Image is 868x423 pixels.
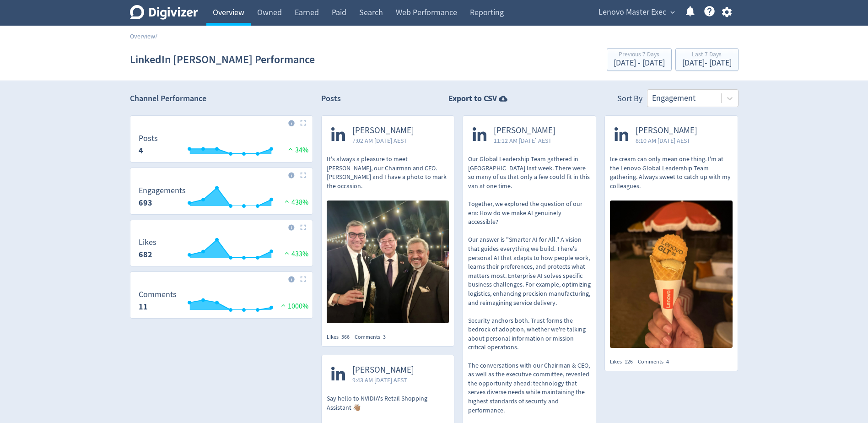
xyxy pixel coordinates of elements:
span: [PERSON_NAME] [352,365,414,375]
span: 7:02 AM [DATE] AEST [352,136,414,145]
span: 126 [625,358,633,365]
svg: Engagements 693 [134,186,309,211]
div: Previous 7 Days [614,51,665,59]
img: https://media.cf.digivizer.com/images/linkedin-1479586-urn:li:share:7377085185739251714-b5cceb47f... [327,201,449,323]
button: Lenovo Master Exec [595,5,677,20]
span: 1000% [279,302,308,311]
span: 438% [282,198,308,207]
img: Placeholder [300,224,306,230]
p: Ice cream can only mean one thing. I'm at the Lenovo Global Leadership Team gathering. Always swe... [610,155,733,190]
span: 433% [282,249,308,259]
span: [PERSON_NAME] [636,125,697,136]
span: / [155,32,157,40]
p: It's always a pleasure to meet [PERSON_NAME], our Chairman and CEO. [PERSON_NAME] and I have a ph... [327,155,449,190]
div: Sort By [617,93,642,107]
p: Our Global Leadership Team gathered in [GEOGRAPHIC_DATA] last week. There were so many of us that... [468,155,591,415]
img: positive-performance.svg [279,302,288,309]
span: 8:10 AM [DATE] AEST [636,136,697,145]
div: Likes [610,358,638,366]
span: expand_more [669,8,677,16]
img: positive-performance.svg [282,249,291,256]
span: 4 [666,358,669,365]
img: Placeholder [300,276,306,282]
button: Last 7 Days[DATE]- [DATE] [675,48,739,71]
span: [PERSON_NAME] [352,125,414,136]
img: Placeholder [300,120,306,126]
a: Overview [130,32,155,40]
div: [DATE] - [DATE] [614,59,665,67]
div: Likes [327,333,355,341]
strong: 4 [139,145,143,156]
strong: 682 [139,249,152,260]
h2: Posts [321,93,341,107]
button: Previous 7 Days[DATE] - [DATE] [607,48,672,71]
a: [PERSON_NAME]7:02 AM [DATE] AESTIt's always a pleasure to meet [PERSON_NAME], our Chairman and CE... [322,116,454,326]
dt: Likes [139,237,156,248]
strong: Export to CSV [448,93,497,104]
svg: Likes 682 [134,238,309,262]
span: 11:12 AM [DATE] AEST [494,136,555,145]
div: Comments [638,358,674,366]
h2: Channel Performance [130,93,313,104]
strong: 693 [139,197,152,208]
span: 3 [383,333,386,341]
a: [PERSON_NAME]8:10 AM [DATE] AESTIce cream can only mean one thing. I'm at the Lenovo Global Leade... [605,116,738,351]
img: https://media.cf.digivizer.com/images/linkedin-1479586-urn:li:share:7376739775627771904-f870b2515... [610,201,733,348]
strong: 11 [139,301,148,312]
div: [DATE] - [DATE] [682,59,732,67]
img: Placeholder [300,172,306,178]
img: positive-performance.svg [282,198,291,205]
dt: Engagements [139,185,186,196]
div: Comments [355,333,391,341]
dt: Posts [139,133,158,144]
svg: Posts 4 [134,134,309,158]
span: 366 [341,333,350,341]
div: Last 7 Days [682,51,732,59]
span: Lenovo Master Exec [598,5,666,20]
span: 9:43 AM [DATE] AEST [352,375,414,385]
img: positive-performance.svg [286,146,295,152]
span: [PERSON_NAME] [494,125,555,136]
h1: LinkedIn [PERSON_NAME] Performance [130,45,315,74]
dt: Comments [139,289,177,300]
svg: Comments 11 [134,290,309,315]
span: 34% [286,146,308,155]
